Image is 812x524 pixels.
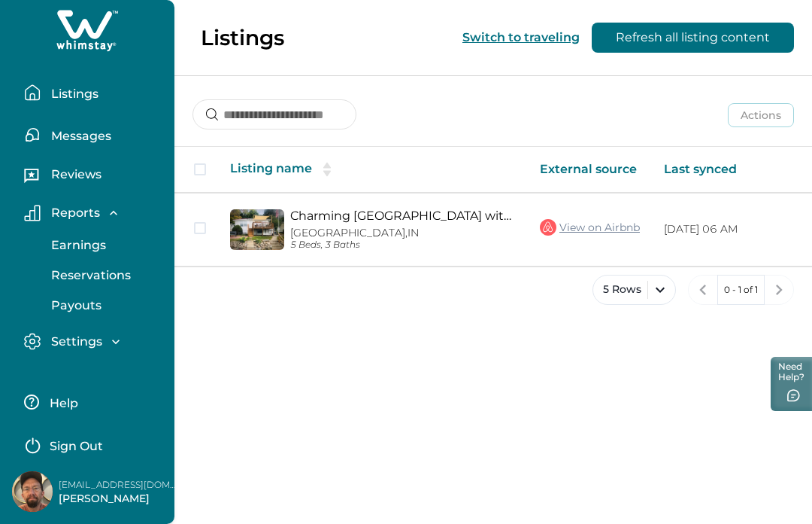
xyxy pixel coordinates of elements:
[35,291,173,321] button: Payouts
[312,162,342,177] button: sorting
[59,492,179,507] p: [PERSON_NAME]
[24,205,162,221] button: Reports
[24,429,157,459] button: Sign Out
[688,275,718,305] button: previous page
[47,129,111,144] p: Messages
[47,268,131,283] p: Reservations
[652,147,802,193] th: Last synced
[50,439,103,454] p: Sign Out
[47,334,102,349] p: Settings
[35,230,173,260] button: Earnings
[35,260,173,291] button: Reservations
[717,275,765,305] button: 0 - 1 of 1
[764,275,794,305] button: next page
[290,209,516,223] a: Charming [GEOGRAPHIC_DATA] with Kayaks and Fire Pit - Cozy Retreat
[47,87,98,102] p: Listings
[528,147,652,193] th: External source
[290,239,516,251] p: 5 Beds, 3 Baths
[462,30,580,44] button: Switch to traveling
[59,477,179,492] p: [EMAIL_ADDRESS][DOMAIN_NAME]
[290,227,516,239] p: [GEOGRAPHIC_DATA], IN
[24,230,162,321] div: Reports
[724,282,758,297] p: 0 - 1 of 1
[47,238,106,253] p: Earnings
[540,218,640,237] a: View on Airbnb
[728,103,794,127] button: Actions
[24,333,162,350] button: Settings
[201,25,284,50] p: Listings
[47,206,100,221] p: Reports
[45,396,78,411] p: Help
[230,209,284,250] img: propertyImage_Charming Stone Lake Cottage with Kayaks and Fire Pit - Cozy Retreat
[218,147,528,193] th: Listing name
[24,120,162,150] button: Messages
[592,23,794,53] button: Refresh all listing content
[592,275,676,305] button: 5 Rows
[664,222,790,237] p: [DATE] 06 AM
[24,162,162,192] button: Reviews
[24,78,162,108] button: Listings
[24,387,157,417] button: Help
[47,167,101,182] p: Reviews
[12,471,53,512] img: Whimstay Host
[47,298,101,313] p: Payouts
